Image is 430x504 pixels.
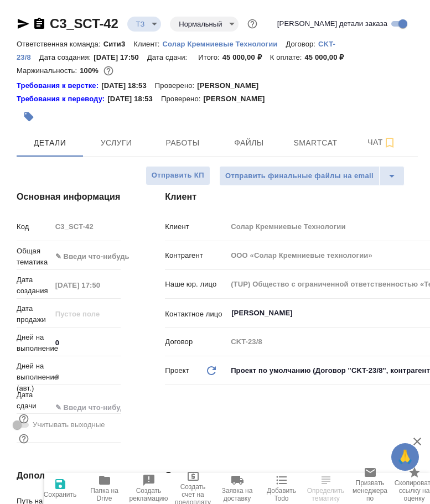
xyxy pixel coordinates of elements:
[170,17,239,32] div: ТЗ
[219,166,380,186] button: Отправить финальные файлы на email
[165,309,227,320] p: Контактное лицо
[17,274,51,297] p: Дата создания
[17,221,51,232] p: Код
[107,93,161,105] p: [DATE] 18:53
[147,53,190,61] p: Дата сдачи:
[127,473,171,504] button: Создать рекламацию
[133,40,162,48] p: Клиент:
[270,53,305,61] p: К оплате:
[304,473,348,504] button: Определить тематику
[165,250,227,261] p: Контрагент
[89,487,120,502] span: Папка на Drive
[17,246,51,268] p: Общая тематика
[203,93,273,105] p: [PERSON_NAME]
[225,170,374,183] span: Отправить финальные файлы на email
[165,336,227,347] p: Договор
[38,473,82,504] button: Сохранить
[165,279,227,290] p: Наше юр. лицо
[198,53,222,61] p: Итого:
[17,303,51,325] p: Дата продажи
[152,169,204,182] span: Отправить КП
[82,473,127,504] button: Папка на Drive
[245,17,260,31] button: Доп статусы указывают на важность/срочность заказа
[17,105,41,129] button: Добавить тэг
[165,221,227,232] p: Клиент
[51,219,121,235] input: Пустое поле
[155,80,198,91] p: Проверено:
[165,365,189,376] p: Проект
[129,487,168,502] span: Создать рекламацию
[156,136,209,150] span: Работы
[17,412,31,426] button: Если добавить услуги и заполнить их объемом, то дата рассчитается автоматически
[17,332,51,354] p: Дней на выполнение
[355,136,408,149] span: Чат
[101,64,116,78] button: 0.00 RUB;
[55,251,138,262] div: ✎ Введи что-нибудь
[44,491,77,498] span: Сохранить
[33,17,46,30] button: Скопировать ссылку
[163,40,286,48] p: Солар Кремниевые Технологии
[90,136,143,150] span: Услуги
[17,190,121,204] h4: Основная информация
[307,487,345,502] span: Определить тематику
[175,19,225,29] button: Нормальный
[51,306,121,322] input: Пустое поле
[133,19,148,29] button: ТЗ
[163,39,286,48] a: Солар Кремниевые Технологии
[127,17,162,32] div: ТЗ
[17,93,107,105] a: Требования к переводу:
[215,473,260,504] button: Заявка на доставку
[161,93,204,105] p: Проверено:
[289,136,342,150] span: Smartcat
[146,166,210,185] button: Отправить КП
[33,419,105,430] span: Учитывать выходные
[17,361,51,394] p: Дней на выполнение (авт.)
[17,80,101,91] div: Нажми, чтобы открыть папку с инструкцией
[277,18,387,29] span: [PERSON_NAME] детали заказа
[17,80,101,91] a: Требования к верстке:
[348,473,392,504] button: Призвать менеджера по развитию
[222,136,276,150] span: Файлы
[222,487,253,502] span: Заявка на доставку
[51,399,121,415] input: ✎ Введи что-нибудь
[17,66,80,75] p: Маржинальность:
[51,247,152,266] div: ✎ Введи что-нибудь
[165,190,418,204] h4: Клиент
[17,432,31,446] button: Выбери, если сб и вс нужно считать рабочими днями для выполнения заказа.
[165,469,418,482] h4: Ответственные
[50,16,118,31] a: C3_SCT-42
[80,66,101,75] p: 100%
[197,80,267,91] p: [PERSON_NAME]
[391,443,419,471] button: 🙏
[304,53,352,61] p: 45 000,00 ₽
[51,335,121,351] input: ✎ Введи что-нибудь
[17,17,30,30] button: Скопировать ссылку для ЯМессенджера
[101,80,155,91] p: [DATE] 18:53
[103,40,134,48] p: Сити3
[17,93,107,105] div: Нажми, чтобы открыть папку с инструкцией
[266,487,297,502] span: Добавить Todo
[17,389,51,412] p: Дата сдачи
[17,469,121,482] h4: Дополнительно
[94,53,147,61] p: [DATE] 17:50
[396,445,415,469] span: 🙏
[219,166,405,186] div: split button
[23,136,76,150] span: Детали
[51,369,121,385] input: Пустое поле
[222,53,270,61] p: 45 000,00 ₽
[171,473,215,504] button: Создать счет на предоплату
[286,40,318,48] p: Договор:
[17,40,103,48] p: Ответственная команда:
[51,277,121,293] input: Пустое поле
[39,53,94,61] p: Дата создания:
[260,473,304,504] button: Добавить Todo
[383,136,396,149] svg: Подписаться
